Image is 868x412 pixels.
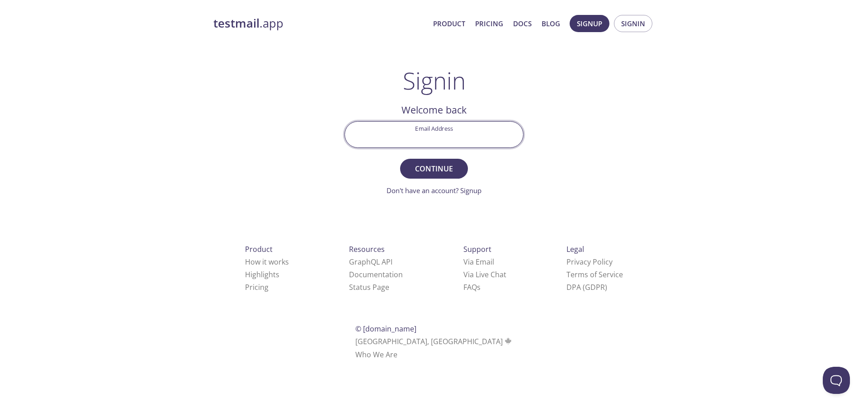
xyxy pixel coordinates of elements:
a: How it works [245,257,289,267]
button: Continue [400,159,468,179]
h2: Welcome back [344,102,524,118]
a: FAQ [463,282,481,292]
span: Resources [349,244,385,254]
a: Privacy Policy [566,257,613,267]
span: s [477,282,481,292]
a: Docs [513,18,532,29]
span: Continue [410,162,458,175]
span: [GEOGRAPHIC_DATA], [GEOGRAPHIC_DATA] [355,336,513,346]
a: DPA (GDPR) [566,282,607,292]
a: Pricing [475,18,503,29]
iframe: Help Scout Beacon - Open [823,367,850,394]
a: testmail.app [213,16,426,31]
span: Signin [621,18,645,29]
a: Via Email [463,257,494,267]
span: Legal [566,244,584,254]
a: Blog [542,18,560,29]
a: Highlights [245,270,279,279]
button: Signup [570,15,609,32]
button: Signin [614,15,652,32]
a: Status Page [349,282,389,292]
a: Who We Are [355,350,397,360]
a: Don't have an account? Signup [387,186,481,195]
a: GraphQL API [349,257,392,267]
span: Product [245,244,273,254]
a: Pricing [245,282,269,292]
a: Via Live Chat [463,270,506,279]
strong: testmail [213,15,259,31]
span: © [DOMAIN_NAME] [355,324,416,334]
a: Terms of Service [566,270,623,279]
h1: Signin [403,67,466,94]
a: Documentation [349,270,403,279]
span: Signup [577,18,602,29]
a: Product [433,18,465,29]
span: Support [463,244,491,254]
